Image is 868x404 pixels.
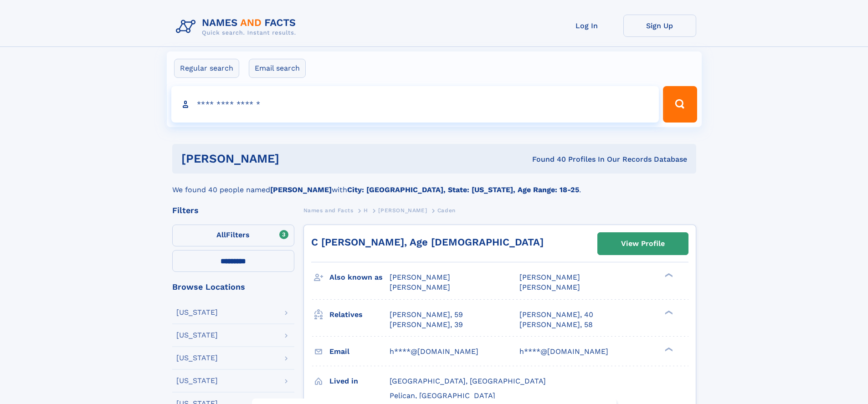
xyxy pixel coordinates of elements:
[550,15,623,37] a: Log In
[174,59,239,78] label: Regular search
[303,205,354,216] a: Names and Facts
[378,205,427,216] a: [PERSON_NAME]
[663,86,697,123] button: Search Button
[329,344,390,359] h3: Email
[176,354,218,362] div: [US_STATE]
[390,320,463,330] a: [PERSON_NAME], 39
[390,391,495,400] span: Pelican, [GEOGRAPHIC_DATA]
[172,206,294,215] div: Filters
[181,153,406,164] h1: [PERSON_NAME]
[519,310,593,320] a: [PERSON_NAME], 40
[390,310,463,320] a: [PERSON_NAME], 59
[406,154,687,164] div: Found 40 Profiles In Our Records Database
[329,307,390,322] h3: Relatives
[176,332,218,339] div: [US_STATE]
[176,309,218,316] div: [US_STATE]
[519,283,580,291] span: [PERSON_NAME]
[621,233,665,254] div: View Profile
[519,320,593,330] a: [PERSON_NAME], 58
[172,225,294,246] label: Filters
[172,174,696,195] div: We found 40 people named with .
[171,86,659,123] input: search input
[270,185,332,194] b: [PERSON_NAME]
[390,273,450,281] span: [PERSON_NAME]
[598,233,688,255] a: View Profile
[329,270,390,285] h3: Also known as
[172,15,303,39] img: Logo Names and Facts
[172,283,294,291] div: Browse Locations
[663,346,673,352] div: ❯
[390,283,450,291] span: [PERSON_NAME]
[663,309,673,315] div: ❯
[329,373,390,389] h3: Lived in
[216,230,226,239] span: All
[437,207,456,214] span: Caden
[519,273,580,281] span: [PERSON_NAME]
[663,272,673,278] div: ❯
[347,185,579,194] b: City: [GEOGRAPHIC_DATA], State: [US_STATE], Age Range: 18-25
[390,377,546,385] span: [GEOGRAPHIC_DATA], [GEOGRAPHIC_DATA]
[623,15,696,37] a: Sign Up
[249,59,306,78] label: Email search
[176,377,218,384] div: [US_STATE]
[364,205,368,216] a: H
[378,207,427,214] span: [PERSON_NAME]
[311,236,544,248] a: C [PERSON_NAME], Age [DEMOGRAPHIC_DATA]
[364,207,368,214] span: H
